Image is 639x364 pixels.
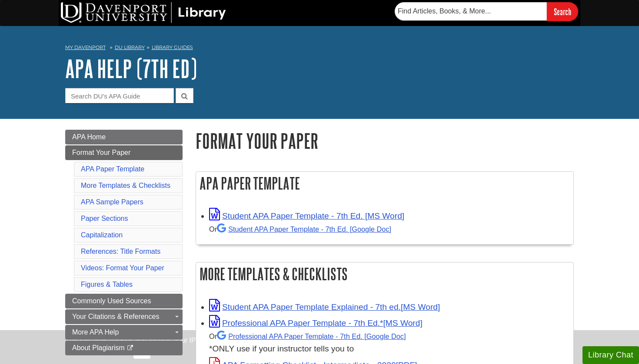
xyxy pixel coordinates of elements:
[115,44,145,50] a: DU Library
[81,182,170,189] a: More Templates & Checklists
[81,264,164,272] a: Videos: Format Your Paper
[72,328,119,336] span: More APA Help
[81,165,144,173] a: APA Paper Template
[72,344,125,351] span: About Plagiarism
[126,345,134,351] i: This link opens in a new window
[72,149,130,156] span: Format Your Paper
[196,130,574,152] h1: Format Your Paper
[196,172,573,195] h2: APA Paper Template
[65,130,183,144] a: APA Home
[65,145,183,160] a: Format Your Paper
[81,198,143,206] a: APA Sample Papers
[65,42,574,56] nav: breadcrumb
[81,215,128,222] a: Paper Sections
[65,44,106,51] a: My Davenport
[196,262,573,285] h2: More Templates & Checklists
[209,330,569,355] div: *ONLY use if your instructor tells you to
[81,248,160,255] a: References: Title Formats
[209,225,391,233] small: Or
[209,318,423,328] a: Link opens in new window
[81,231,123,239] a: Capitalization
[72,313,159,320] span: Your Citations & References
[547,2,578,21] input: Search
[72,133,106,141] span: APA Home
[209,211,404,220] a: Link opens in new window
[152,44,193,50] a: Library Guides
[65,130,183,355] div: Guide Page Menu
[72,297,151,305] span: Commonly Used Sources
[217,225,391,233] a: Student APA Paper Template - 7th Ed. [Google Doc]
[65,294,183,308] a: Commonly Used Sources
[65,341,183,355] a: About Plagiarism
[582,346,639,364] button: Library Chat
[65,309,183,324] a: Your Citations & References
[209,302,440,312] a: Link opens in new window
[217,332,406,340] a: Professional APA Paper Template - 7th Ed.
[65,55,197,82] a: APA Help (7th Ed)
[209,332,406,340] small: Or
[395,2,578,21] form: Searches DU Library's articles, books, and more
[81,281,133,288] a: Figures & Tables
[65,88,174,103] input: Search DU's APA Guide
[65,325,183,340] a: More APA Help
[61,2,226,23] img: DU Library
[395,2,547,20] input: Find Articles, Books, & More...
